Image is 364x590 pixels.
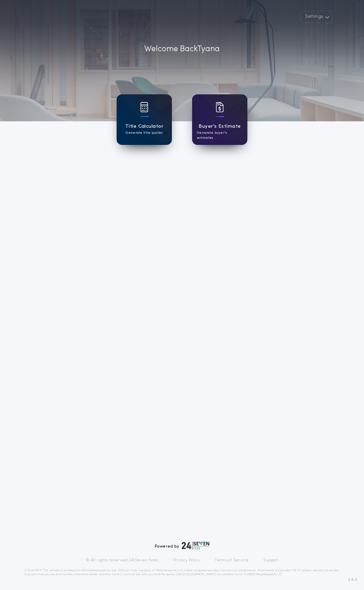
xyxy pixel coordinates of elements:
[24,568,340,577] p: DISCLAIMER: This estimate is provided for informational purposes only. 24|Seven Fees, a product o...
[216,102,224,112] img: card icon
[183,573,216,576] a: [URL][DOMAIN_NAME]
[155,541,209,550] div: Powered by
[144,43,220,55] p: Welcome Back Tyana
[192,94,247,145] a: card iconBuyer's EstimateGenerate buyer's estimates
[301,11,332,23] button: Settings
[263,558,278,563] a: Support
[117,94,172,145] a: card iconTitle CalculatorGenerate title quotes
[348,577,357,583] span: 3.8.0
[215,558,248,563] a: Terms of Service
[125,123,163,130] h1: Title Calculator
[173,558,200,563] a: Privacy Policy
[197,130,243,141] p: Generate buyer's estimates
[126,130,162,135] p: Generate title quotes
[140,102,148,112] img: card icon
[86,558,158,563] p: © All rights reserved. 24|Seven Fees
[199,123,241,130] h1: Buyer's Estimate
[182,541,209,550] img: logo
